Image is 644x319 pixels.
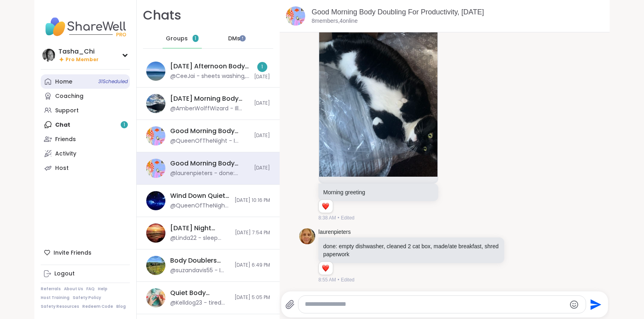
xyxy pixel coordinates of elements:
div: Logout [54,270,75,278]
p: 8 members, 4 online [312,17,358,25]
div: Good Morning Body Doubling For Productivity, [DATE] [170,127,249,136]
a: Home31Scheduled [41,74,130,89]
img: Monday Morning Body Doublers and Chillers!, Oct 06 [146,94,165,113]
div: Coaching [55,92,83,100]
div: @suzandavis55 - I just went to get into your 8 pm (with two spaces left) and unregistered from bo... [170,267,230,275]
div: @CeeJai - sheets washing, walked Bitzi, started bathroom #1 [170,72,249,80]
div: @laurenpieters - done: empty dishwasher, cleaned 2 cat box, made/ate breakfast, shred paperwork [170,169,249,177]
img: Good Morning Body Doubling For Productivity, Oct 06 [286,6,305,26]
span: DMs [228,35,240,43]
span: [DATE] [254,100,270,107]
div: @Linda22 - sleep well! [170,234,230,242]
div: 1 [257,62,267,72]
a: FAQ [86,286,95,292]
img: Monday Afternoon Body Doublers and Chillers!, Oct 06 [146,62,165,81]
a: Help [98,286,107,292]
span: Groups [166,35,188,43]
a: Redeem Code [82,304,113,309]
div: Support [55,107,79,115]
a: About Us [64,286,83,292]
div: Quiet Body Doubling- Productivity/Creativity Pt 2, [DATE] [170,289,230,297]
a: laurenpieters [318,228,351,236]
div: Reaction list [319,262,333,275]
img: Good Morning Body Doubling For Productivity, Oct 06 [146,159,165,178]
a: Host Training [41,295,70,301]
div: Host [55,164,69,172]
span: [DATE] [254,165,270,171]
span: [DATE] 10:16 PM [235,197,270,204]
span: [DATE] 5:05 PM [235,294,270,301]
img: https://sharewell-space-live.sfo3.digitaloceanspaces.com/user-generated/6db1c613-e116-4ac2-aedd-9... [299,228,315,244]
div: Friends [55,136,76,144]
a: Safety Policy [73,295,101,301]
img: Body Doublers and Chillers in Nature! , Oct 04 [146,256,165,275]
button: Reactions: love [321,265,330,271]
h1: Chats [143,6,181,24]
a: Activity [41,146,130,161]
span: [DATE] 7:54 PM [235,229,270,236]
a: Good Morning Body Doubling For Productivity, [DATE] [312,8,484,16]
span: Edited [341,214,354,221]
span: Edited [341,276,354,283]
div: @Kelldog23 - tired but have to stay up i napped already [170,299,230,307]
img: Wind Down Quiet Body Doubling - Sunday, Oct 05 [146,191,165,210]
a: Blog [116,304,126,309]
div: Invite Friends [41,245,130,260]
a: Support [41,103,130,118]
p: Morning greeting [323,188,433,196]
div: @QueenOfTheNight - I found my booooook! [170,137,249,145]
div: Wind Down Quiet Body Doubling - [DATE] [170,191,230,200]
span: [DATE] [254,74,270,80]
img: ShareWell Nav Logo [41,13,130,41]
div: Reaction list [319,200,333,213]
a: Host [41,161,130,175]
span: • [338,276,339,283]
span: • [338,214,339,221]
button: Send [586,295,604,313]
div: @QueenOfTheNight - [URL][DOMAIN_NAME] [170,202,230,210]
span: 31 Scheduled [98,78,128,85]
a: Logout [41,267,130,281]
span: 1 [195,35,196,42]
a: Friends [41,132,130,146]
span: 8:38 AM [318,214,336,221]
a: Coaching [41,89,130,103]
div: Tasha_Chi [58,47,99,56]
div: Body Doublers and Chillers in Nature! , [DATE] [170,256,230,265]
textarea: Type your message [305,300,566,309]
div: @AmberWolffWizard - Ill save you a spot for now, hopefully your connection works later [170,105,249,113]
span: 8:55 AM [318,276,336,283]
div: [DATE] Afternoon Body Doublers and Chillers!, [DATE] [170,62,249,71]
iframe: Spotlight [239,35,246,42]
p: done: empty dishwasher, cleaned 2 cat box, made/ate breakfast, shred paperwork [323,242,499,258]
a: Safety Resources [41,304,79,309]
span: [DATE] 6:49 PM [235,262,270,269]
img: Good Morning Body Doubling For Productivity, Oct 06 [146,126,165,146]
div: Activity [55,150,76,158]
span: [DATE] [254,132,270,139]
div: Good Morning Body Doubling For Productivity, [DATE] [170,159,249,168]
img: Sunday Night Hangout, Oct 05 [146,223,165,243]
button: Reactions: love [321,203,330,209]
img: Quiet Body Doubling- Productivity/Creativity Pt 2, Oct 05 [146,288,165,307]
div: Home [55,78,72,86]
a: Referrals [41,286,61,292]
div: [DATE] Night Hangout, [DATE] [170,224,230,233]
span: Pro Member [66,56,99,63]
div: [DATE] Morning Body Doublers and Chillers!, [DATE] [170,94,249,103]
button: Emoji picker [569,300,579,309]
img: Tasha_Chi [42,49,55,62]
